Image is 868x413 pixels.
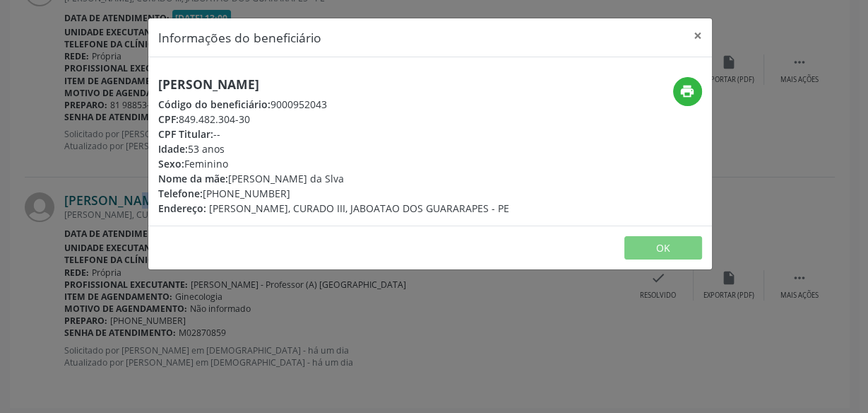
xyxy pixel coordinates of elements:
h5: [PERSON_NAME] [158,77,509,92]
span: Endereço: [158,202,206,215]
span: Idade: [158,142,188,156]
span: Sexo: [158,157,184,170]
span: Telefone: [158,187,203,200]
i: print [679,83,695,99]
button: print [673,77,702,106]
button: Close [684,18,712,53]
div: 849.482.304-30 [158,112,509,127]
div: 53 anos [158,141,509,156]
div: Feminino [158,156,509,171]
button: OK [624,236,702,260]
span: Nome da mãe: [158,172,228,185]
span: CPF Titular: [158,127,213,141]
span: Código do beneficiário: [158,98,270,111]
h5: Informações do beneficiário [158,28,321,47]
div: [PERSON_NAME] da Slva [158,171,509,186]
div: 9000952043 [158,97,509,112]
div: [PHONE_NUMBER] [158,186,509,201]
span: CPF: [158,112,179,126]
div: -- [158,127,509,141]
span: [PERSON_NAME], CURADO III, JABOATAO DOS GUARARAPES - PE [209,202,509,215]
